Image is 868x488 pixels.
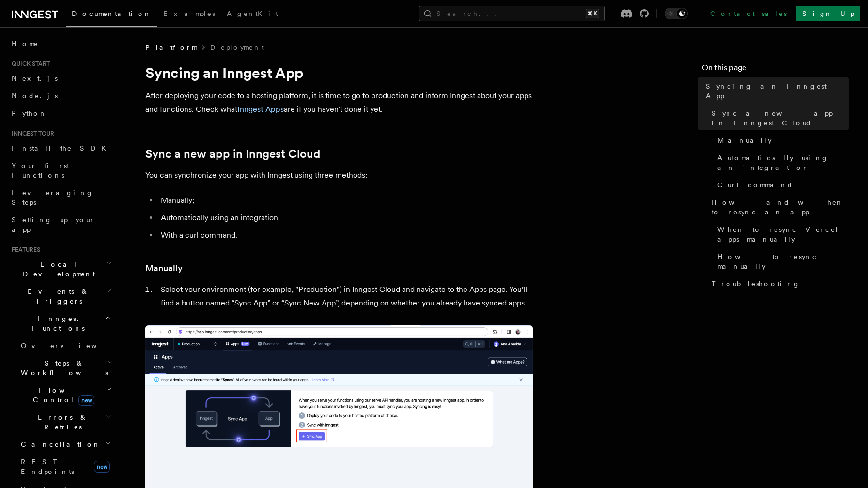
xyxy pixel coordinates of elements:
[8,139,114,157] a: Install the SDK
[145,89,533,116] p: After deploying your code to a hosting platform, it is time to go to production and inform Innges...
[717,225,849,244] span: When to resync Vercel apps manually
[8,246,40,254] span: Features
[12,39,39,48] span: Home
[12,144,112,152] span: Install the SDK
[17,385,107,405] span: Flow Control
[796,6,860,21] a: Sign Up
[227,10,278,17] span: AgentKit
[702,62,849,77] h4: On this page
[145,261,183,275] a: Manually
[163,10,215,17] span: Examples
[72,10,152,17] span: Documentation
[17,337,114,354] a: Overview
[665,8,688,19] button: Toggle dark mode
[12,216,95,233] span: Setting up your app
[145,64,533,81] h1: Syncing an Inngest App
[158,229,533,242] li: With a curl command.
[94,461,110,473] span: new
[12,189,93,206] span: Leveraging Steps
[210,43,264,52] a: Deployment
[8,211,114,238] a: Setting up your app
[17,409,114,436] button: Errors & Retries
[713,248,849,275] a: How to resync manually
[708,194,849,221] a: How and when to resync an app
[21,342,121,350] span: Overview
[157,3,221,26] a: Examples
[586,9,599,18] kbd: ⌘K
[21,458,74,475] span: REST Endpoints
[713,176,849,194] a: Curl command
[17,381,114,409] button: Flow Controlnew
[8,256,114,283] button: Local Development
[8,259,106,279] span: Local Development
[713,132,849,149] a: Manually
[717,252,849,271] span: How to resync manually
[17,440,101,449] span: Cancellation
[158,194,533,207] li: Manually;
[145,43,197,52] span: Platform
[17,358,108,378] span: Steps & Workflows
[708,105,849,132] a: Sync a new app in Inngest Cloud
[704,6,792,21] a: Contact sales
[717,153,849,172] span: Automatically using an integration
[12,92,58,100] span: Node.js
[8,310,114,337] button: Inngest Functions
[158,283,533,310] li: Select your environment (for example, "Production") in Inngest Cloud and navigate to the Apps pag...
[12,75,58,82] span: Next.js
[8,60,50,68] span: Quick start
[78,395,94,406] span: new
[712,198,849,217] span: How and when to resync an app
[17,453,114,480] a: REST Endpointsnew
[8,130,54,137] span: Inngest tour
[8,105,114,122] a: Python
[717,136,772,145] span: Manually
[706,81,849,101] span: Syncing an Inngest App
[17,354,114,381] button: Steps & Workflows
[713,149,849,176] a: Automatically using an integration
[8,184,114,211] a: Leveraging Steps
[8,283,114,310] button: Events & Triggers
[145,147,320,161] a: Sync a new app in Inngest Cloud
[8,287,106,306] span: Events & Triggers
[8,157,114,184] a: Your first Functions
[145,168,533,182] p: You can synchronize your app with Inngest using three methods:
[237,105,284,114] a: Inngest Apps
[12,162,69,179] span: Your first Functions
[158,211,533,225] li: Automatically using an integration;
[712,279,800,289] span: Troubleshooting
[66,3,157,27] a: Documentation
[702,77,849,105] a: Syncing an Inngest App
[419,6,605,21] button: Search...⌘K
[8,70,114,87] a: Next.js
[8,35,114,52] a: Home
[712,108,849,128] span: Sync a new app in Inngest Cloud
[221,3,284,26] a: AgentKit
[12,109,47,117] span: Python
[17,412,105,432] span: Errors & Retries
[8,314,105,333] span: Inngest Functions
[708,275,849,292] a: Troubleshooting
[713,221,849,248] a: When to resync Vercel apps manually
[717,180,793,190] span: Curl command
[17,436,114,453] button: Cancellation
[8,87,114,105] a: Node.js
